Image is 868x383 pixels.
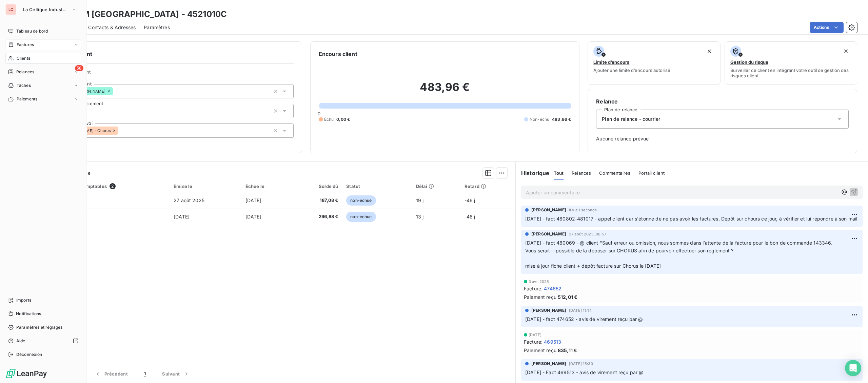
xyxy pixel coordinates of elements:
[531,307,566,313] span: [PERSON_NAME]
[346,212,376,222] span: non-échue
[810,22,844,33] button: Actions
[593,68,670,73] span: Ajouter une limite d’encours autorisé
[569,232,606,236] span: 27 août 2025, 08:57
[525,216,857,222] span: [DATE] - fact 480802-481017 - appel client car s'étonne de ne pas avoir les factures, Dépôt sur c...
[16,351,42,358] span: Déconnexion
[136,367,154,381] button: 1
[588,41,720,85] button: Limite d’encoursAjouter une limite d’encours autorisé
[525,248,734,269] span: Vous serait-il possible de la déposer sur CHORUS afin de pourvoir effectuer son règlement ? mise ...
[245,197,261,203] span: [DATE]
[525,316,643,322] span: [DATE] - fact 474652 - avis de virement reçu par @
[324,116,334,122] span: Échu
[55,69,294,79] span: Propriétés Client
[23,7,68,12] span: La Celtique Industrielle
[730,68,851,78] span: Surveiller ce client en intégrant votre outil de gestion des risques client.
[596,135,849,142] span: Aucune relance prévue
[530,116,549,122] span: Non-échu
[569,308,592,312] span: [DATE] 11:14
[524,293,556,301] span: Paiement reçu
[725,41,857,85] button: Gestion du risqueSurveiller ce client en intégrant votre outil de gestion des risques client.
[544,285,561,292] span: 474652
[245,214,261,219] span: [DATE]
[154,367,198,381] button: Suivant
[60,8,227,20] h3: LOGEM [GEOGRAPHIC_DATA] - 4521010C
[336,116,350,122] span: 0,00 €
[524,285,542,292] span: Facture :
[75,65,83,71] span: 58
[5,4,16,15] div: LC
[730,59,768,65] span: Gestion du risque
[516,169,550,177] h6: Historique
[524,347,556,354] span: Paiement reçu
[17,96,37,102] span: Paiements
[16,338,25,344] span: Aide
[465,214,475,219] span: -46 j
[346,184,408,189] div: Statut
[638,170,665,176] span: Portail client
[524,338,542,345] span: Facture :
[118,128,124,134] input: Ajouter une valeur
[16,311,41,317] span: Notifications
[174,197,204,203] span: 27 août 2025
[16,28,48,34] span: Tableau de bord
[113,88,118,94] input: Ajouter une valeur
[5,368,47,379] img: Logo LeanPay
[558,347,577,354] span: 835,11 €
[346,195,376,206] span: non-échue
[16,297,31,303] span: Imports
[554,170,564,176] span: Tout
[144,24,170,31] span: Paramètres
[544,338,561,345] span: 469513
[245,184,288,189] div: Échue le
[599,170,630,176] span: Commentaires
[174,184,237,189] div: Émise le
[5,336,81,346] a: Aide
[88,24,136,31] span: Contacts & Adresses
[525,369,644,375] span: [DATE] - Fact 469513 - avis de virement reçu par @
[529,333,541,337] span: [DATE]
[296,197,338,204] span: 187,08 €
[16,69,34,75] span: Relances
[416,197,424,203] span: 19 j
[17,82,31,89] span: Tâches
[572,170,591,176] span: Relances
[64,183,165,189] div: Pièces comptables
[296,184,338,189] div: Solde dû
[465,197,475,203] span: -46 j
[86,367,136,381] button: Précédent
[319,50,357,58] h6: Encours client
[41,50,294,58] h6: Informations client
[318,111,320,116] span: 0
[569,362,593,366] span: [DATE] 15:30
[845,360,861,376] div: Open Intercom Messenger
[17,55,30,61] span: Clients
[416,214,424,219] span: 13 j
[465,184,511,189] div: Retard
[593,59,629,65] span: Limite d’encours
[17,42,34,48] span: Factures
[110,183,116,189] span: 2
[319,80,571,101] h2: 483,96 €
[596,97,849,106] h6: Relance
[16,324,62,330] span: Paramètres et réglages
[602,116,660,122] span: Plan de relance - courrier
[558,293,577,301] span: 512,01 €
[531,207,566,213] span: [PERSON_NAME]
[531,231,566,237] span: [PERSON_NAME]
[296,213,338,220] span: 296,88 €
[552,116,571,122] span: 483,96 €
[529,280,549,284] span: 3 avr. 2025
[531,361,566,367] span: [PERSON_NAME]
[144,370,146,377] span: 1
[416,184,456,189] div: Délai
[174,214,190,219] span: [DATE]
[569,208,597,212] span: il y a 1 seconde
[525,240,833,246] span: [DATE] - fact 480069 - @ client "Sauf erreur ou omission, nous sommes dans l’attente de la factur...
